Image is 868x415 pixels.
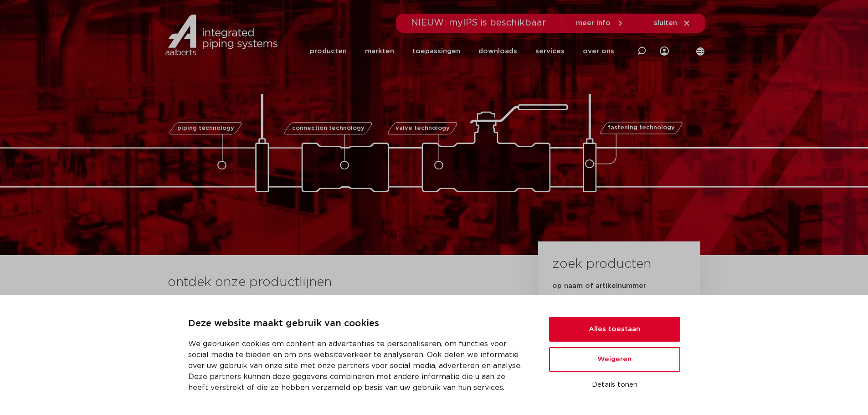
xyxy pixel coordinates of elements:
h3: zoek producten [552,255,651,273]
span: fastening technology [608,125,675,131]
a: meer info [576,19,624,27]
button: Alles toestaan [549,317,680,342]
button: Weigeren [549,347,680,372]
span: meer info [576,20,611,26]
span: valve technology [395,125,450,131]
p: Deze website maakt gebruik van cookies [188,317,527,331]
button: Details tonen [549,377,680,393]
label: op naam of artikelnummer [552,282,646,291]
h3: ontdek onze productlijnen [168,273,508,292]
span: connection technology [292,125,364,131]
a: over ons [583,33,614,70]
div: my IPS [660,33,669,70]
nav: Menu [310,33,614,70]
a: toepassingen [412,33,460,70]
a: markten [365,33,394,70]
a: producten [310,33,347,70]
span: NIEUW: myIPS is beschikbaar [411,18,546,27]
a: services [535,33,565,70]
p: We gebruiken cookies om content en advertenties te personaliseren, om functies voor social media ... [188,338,527,393]
a: downloads [478,33,517,70]
span: sluiten [654,20,677,26]
a: sluiten [654,19,691,27]
span: piping technology [177,125,234,131]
